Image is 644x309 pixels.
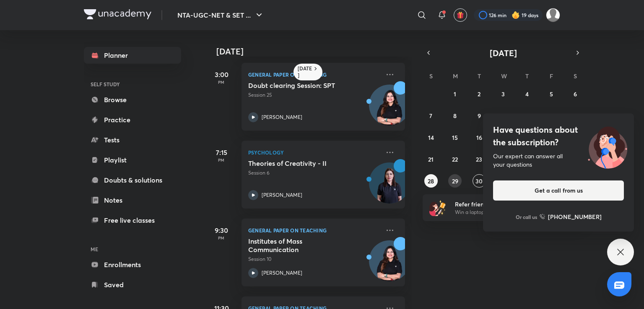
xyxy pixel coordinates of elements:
[84,152,181,168] a: Playlist
[429,112,432,120] abbr: September 7, 2025
[454,8,467,22] button: avatar
[428,155,434,163] abbr: September 21, 2025
[248,169,380,177] p: Session 6
[473,174,486,188] button: September 30, 2025
[572,112,578,120] abbr: September 13, 2025
[448,131,462,144] button: September 15, 2025
[369,89,410,129] img: Avatar
[298,65,312,79] h6: [DATE]
[369,245,410,285] img: Avatar
[429,199,446,216] img: referral
[501,72,507,80] abbr: Wednesday
[248,70,380,80] p: General Paper on Teaching
[496,87,510,100] button: September 3, 2025
[493,180,624,201] button: Get a call from us
[205,157,238,162] p: PM
[205,70,238,80] h5: 3:00
[525,72,529,80] abbr: Thursday
[424,109,438,122] button: September 7, 2025
[516,213,537,221] p: Or call us
[548,212,602,221] h6: [PHONE_NUMBER]
[473,131,486,144] button: September 16, 2025
[452,134,458,142] abbr: September 15, 2025
[84,9,151,19] img: Company Logo
[205,235,238,240] p: PM
[550,90,553,98] abbr: September 5, 2025
[525,90,529,98] abbr: September 4, 2025
[454,90,456,98] abbr: September 1, 2025
[520,109,534,122] button: September 11, 2025
[428,134,434,142] abbr: September 14, 2025
[205,80,238,85] p: PM
[548,112,554,120] abbr: September 12, 2025
[540,212,602,221] a: [PHONE_NUMBER]
[476,134,482,142] abbr: September 16, 2025
[448,174,462,188] button: September 29, 2025
[428,177,434,185] abbr: September 28, 2025
[424,152,438,166] button: September 21, 2025
[84,77,181,91] h6: SELF STUDY
[545,109,558,122] button: September 12, 2025
[478,90,480,98] abbr: September 2, 2025
[501,90,505,98] abbr: September 3, 2025
[448,109,462,122] button: September 8, 2025
[205,147,238,157] h5: 7:15
[248,237,353,254] h5: Institutes of Mass Communication
[574,72,577,80] abbr: Saturday
[262,191,302,199] p: [PERSON_NAME]
[248,255,380,263] p: Session 10
[452,177,458,185] abbr: September 29, 2025
[476,155,482,163] abbr: September 23, 2025
[424,174,438,188] button: September 28, 2025
[512,11,520,19] img: streak
[496,109,510,122] button: September 10, 2025
[546,8,560,22] img: Atia khan
[84,172,181,188] a: Doubts & solutions
[455,200,558,209] h6: Refer friends
[452,155,458,163] abbr: September 22, 2025
[457,11,464,19] img: avatar
[84,276,181,293] a: Saved
[248,81,353,90] h5: Doubt clearing Session: SPT
[434,47,572,59] button: [DATE]
[520,87,534,100] button: September 4, 2025
[248,147,380,157] p: Psychology
[525,112,530,120] abbr: September 11, 2025
[493,152,624,169] div: Our expert can answer all your questions
[448,152,462,166] button: September 22, 2025
[500,112,506,120] abbr: September 10, 2025
[478,72,481,80] abbr: Tuesday
[429,72,433,80] abbr: Sunday
[550,72,553,80] abbr: Friday
[84,111,181,128] a: Practice
[262,269,302,277] p: [PERSON_NAME]
[475,177,483,185] abbr: September 30, 2025
[84,131,181,148] a: Tests
[569,109,582,122] button: September 13, 2025
[473,87,486,100] button: September 2, 2025
[369,167,410,207] img: Avatar
[248,159,353,167] h5: Theories of Creativity - II
[216,46,413,57] h4: [DATE]
[473,109,486,122] button: September 9, 2025
[478,112,481,120] abbr: September 9, 2025
[172,7,269,23] button: NTA-UGC-NET & SET ...
[545,87,558,100] button: September 5, 2025
[84,47,181,64] a: Planner
[490,47,517,59] span: [DATE]
[84,91,181,108] a: Browse
[262,113,302,121] p: [PERSON_NAME]
[424,131,438,144] button: September 14, 2025
[581,124,634,169] img: ttu_illustration_new.svg
[248,91,380,99] p: Session 25
[84,9,151,21] a: Company Logo
[84,256,181,273] a: Enrollments
[574,90,577,98] abbr: September 6, 2025
[453,112,457,120] abbr: September 8, 2025
[84,212,181,229] a: Free live classes
[569,87,582,100] button: September 6, 2025
[455,209,558,216] p: Win a laptop, vouchers & more
[205,225,238,235] h5: 9:30
[448,87,462,100] button: September 1, 2025
[248,225,380,235] p: General Paper on Teaching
